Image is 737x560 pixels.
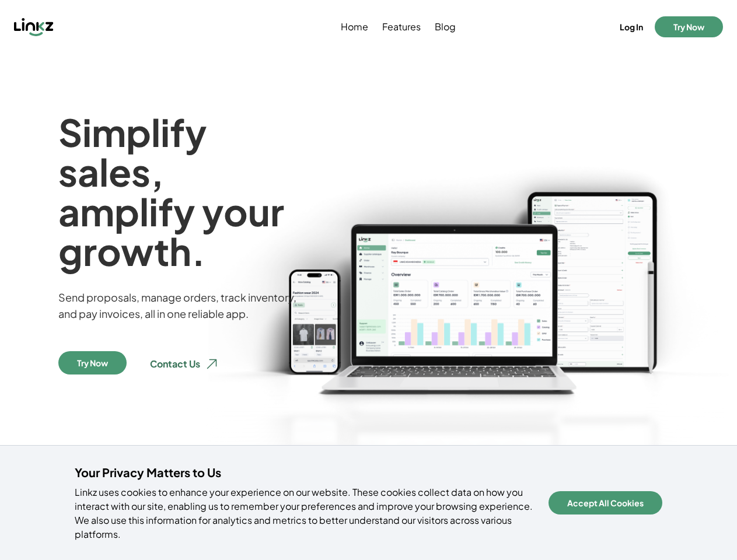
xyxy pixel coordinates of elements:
[58,351,127,374] button: Try Now
[432,20,458,34] a: Blog
[549,491,662,514] button: Accept All Cookies
[58,112,306,271] h1: Simplify sales, amplify your growth.
[380,20,423,34] a: Features
[655,16,723,37] button: Try Now
[75,485,535,541] p: Linkz uses cookies to enhance your experience on our website. These cookies collect data on how y...
[617,19,645,35] button: Log In
[141,351,228,377] button: Contact Us
[382,20,421,34] span: Features
[435,20,456,34] span: Blog
[341,20,368,34] span: Home
[75,464,535,481] h4: Your Privacy Matters to Us
[14,17,54,36] img: Linkz logo
[58,351,127,377] a: Try Now
[338,20,371,34] a: Home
